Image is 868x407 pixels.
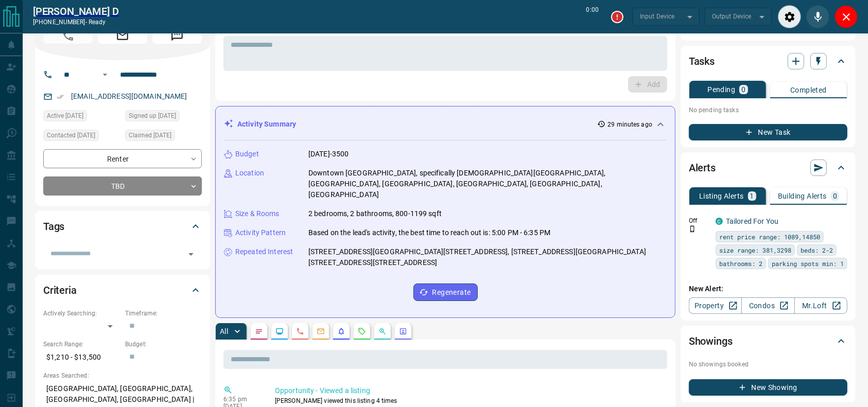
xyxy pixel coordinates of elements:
[317,327,325,335] svg: Emails
[689,102,847,118] p: No pending tasks
[337,327,345,335] svg: Listing Alerts
[689,333,733,349] h2: Showings
[43,282,77,298] h2: Criteria
[790,86,827,94] p: Completed
[235,246,293,257] p: Repeated Interest
[255,327,263,335] svg: Notes
[689,329,847,353] div: Showings
[89,19,106,26] span: ready
[413,284,478,301] button: Regenerate
[308,227,550,238] p: Based on the lead's activity, the best time to reach out is: 5:00 PM - 6:35 PM
[726,217,778,225] a: Tailored For You
[43,371,202,380] p: Areas Searched:
[43,340,120,349] p: Search Range:
[689,124,847,140] button: New Task
[43,218,64,235] h2: Tags
[707,86,735,93] p: Pending
[43,349,120,366] p: $1,210 - $13,500
[220,328,228,335] p: All
[308,149,349,160] p: [DATE]-3500
[689,160,716,176] h2: Alerts
[778,5,801,28] div: Audio Settings
[308,208,442,219] p: 2 bedrooms, 2 bathrooms, 800-1199 sqft
[125,110,202,125] div: Fri Aug 08 2025
[57,93,64,100] svg: Email Verified
[47,130,95,140] span: Contacted [DATE]
[750,192,754,200] p: 1
[43,149,202,168] div: Renter
[607,120,652,129] p: 29 minutes ago
[586,5,599,28] p: 0:00
[98,27,147,44] span: Email
[43,130,120,144] div: Fri Aug 08 2025
[33,5,119,17] a: [PERSON_NAME] D
[794,297,847,314] a: Mr.Loft
[129,111,176,121] span: Signed up [DATE]
[125,309,202,318] p: Timeframe:
[71,92,187,100] a: [EMAIL_ADDRESS][DOMAIN_NAME]
[689,360,847,369] p: No showings booked
[223,396,259,403] p: 6:35 pm
[689,53,715,69] h2: Tasks
[689,379,847,396] button: New Showing
[275,327,284,335] svg: Lead Browsing Activity
[719,245,791,255] span: size range: 381,3298
[399,327,407,335] svg: Agent Actions
[125,130,202,144] div: Fri Aug 08 2025
[99,68,111,81] button: Open
[772,258,844,269] span: parking spots min: 1
[125,340,202,349] p: Budget:
[43,176,202,196] div: TBD
[235,208,280,219] p: Size & Rooms
[33,17,119,27] p: [PHONE_NUMBER] -
[129,130,171,140] span: Claimed [DATE]
[235,227,286,238] p: Activity Pattern
[235,168,264,179] p: Location
[43,278,202,303] div: Criteria
[689,284,847,294] p: New Alert:
[43,309,120,318] p: Actively Searching:
[699,192,744,200] p: Listing Alerts
[806,5,829,28] div: Mute
[43,110,120,125] div: Sat Aug 09 2025
[224,115,667,134] div: Activity Summary29 minutes ago
[778,192,827,200] p: Building Alerts
[152,27,202,44] span: Message
[308,246,667,268] p: [STREET_ADDRESS][GEOGRAPHIC_DATA][STREET_ADDRESS], [STREET_ADDRESS][GEOGRAPHIC_DATA][STREET_ADDRE...
[184,247,198,261] button: Open
[689,297,742,314] a: Property
[719,258,762,269] span: bathrooms: 2
[275,385,663,396] p: Opportunity - Viewed a listing
[719,232,820,242] span: rent price range: 1089,14850
[689,216,709,225] p: Off
[47,111,83,121] span: Active [DATE]
[741,297,794,314] a: Condos
[835,5,858,28] div: Close
[801,245,833,255] span: beds: 2-2
[716,218,723,225] div: condos.ca
[741,86,745,93] p: 0
[308,168,667,200] p: Downtown [GEOGRAPHIC_DATA], specifically [DEMOGRAPHIC_DATA][GEOGRAPHIC_DATA], [GEOGRAPHIC_DATA], ...
[689,155,847,180] div: Alerts
[833,192,837,200] p: 0
[689,49,847,74] div: Tasks
[689,225,696,233] svg: Push Notification Only
[43,214,202,239] div: Tags
[237,119,296,130] p: Activity Summary
[358,327,366,335] svg: Requests
[275,396,663,405] p: [PERSON_NAME] viewed this listing 4 times
[235,149,259,160] p: Budget
[43,27,93,44] span: Call
[296,327,304,335] svg: Calls
[378,327,387,335] svg: Opportunities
